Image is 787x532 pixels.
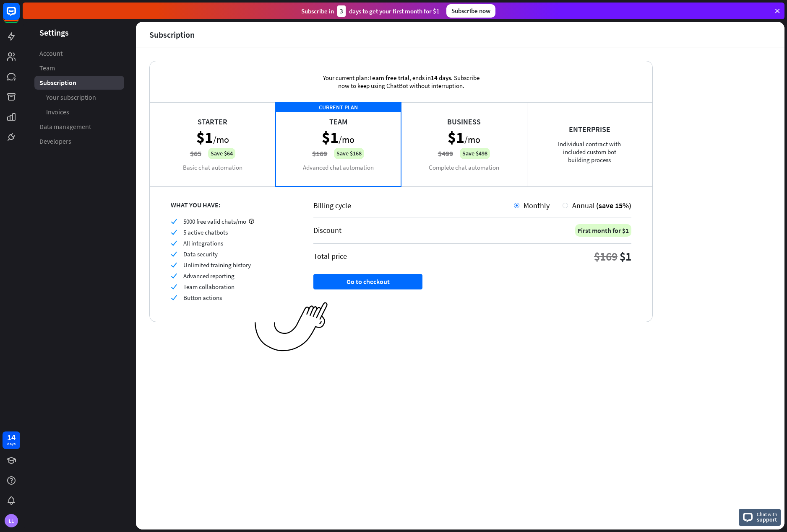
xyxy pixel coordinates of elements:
div: First month for $1 [575,224,631,237]
a: Developers [34,134,124,148]
span: Chat with [757,510,777,518]
button: Go to checkout [313,274,422,289]
div: Discount [313,225,341,235]
a: Your subscription [34,90,124,104]
span: Team [39,64,55,72]
a: Invoices [34,105,124,119]
a: 14 days [3,431,20,449]
div: WHAT YOU HAVE: [171,201,292,209]
span: Unlimited training history [183,261,251,269]
button: Open LiveChat chat widget [7,3,32,28]
span: Button actions [183,294,222,302]
span: 5000 free valid chats/mo [183,217,246,225]
span: support [757,516,777,523]
div: Subscribe in days to get your first month for $1 [301,5,440,17]
div: $1 [620,249,631,264]
span: Subscription [39,78,76,87]
div: Billing cycle [313,201,514,210]
img: ec979a0a656117aaf919.png [255,302,328,352]
div: 14 [7,434,16,441]
span: Developers [39,137,71,146]
span: Monthly [524,201,550,210]
span: Annual [572,201,595,210]
i: check [171,294,177,301]
i: check [171,273,177,279]
div: days [7,441,16,447]
span: Account [39,49,63,58]
span: Invoices [46,108,69,116]
a: Team [34,61,124,75]
span: Team collaboration [183,283,235,291]
div: Total price [313,251,347,261]
span: Your subscription [46,93,96,102]
span: 5 active chatbots [183,228,228,236]
i: check [171,229,177,235]
span: Data management [39,122,91,131]
div: LL [5,514,18,527]
i: check [171,262,177,268]
span: All integrations [183,239,223,247]
div: Your current plan: , ends in . Subscribe now to keep using ChatBot without interruption. [311,61,491,102]
span: 14 days [431,74,451,82]
a: Account [34,46,124,60]
div: $169 [594,249,618,264]
i: check [171,218,177,225]
i: check [171,240,177,246]
header: Settings [23,27,136,38]
i: check [171,284,177,290]
div: 3 [337,5,346,17]
span: Data security [183,250,218,258]
i: check [171,251,177,257]
span: Team free trial [369,74,409,82]
div: Subscription [149,30,195,39]
div: Subscribe now [446,4,495,18]
span: (save 15%) [596,201,631,210]
a: Data management [34,120,124,134]
span: Advanced reporting [183,272,235,280]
